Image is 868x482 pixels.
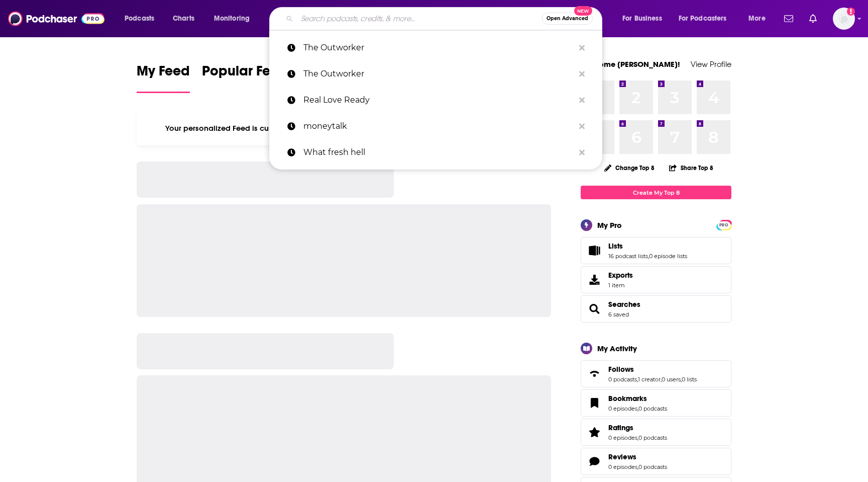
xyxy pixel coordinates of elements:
[137,62,190,86] span: My Feed
[269,113,602,139] a: moneytalk
[584,454,604,468] a: Reviews
[584,425,604,439] a: Ratings
[581,186,731,199] a: Create My Top 8
[679,12,727,26] span: For Podcasters
[608,463,637,470] a: 0 episodes
[214,12,250,26] span: Monitoring
[269,35,602,61] a: The Outworker
[638,434,667,441] a: 0 podcasts
[615,11,675,27] button: open menu
[303,35,574,61] p: The Outworker
[118,11,167,27] button: open menu
[661,376,662,383] span: ,
[584,396,604,410] a: Bookmarks
[608,376,637,383] a: 0 podcasts
[638,463,667,470] a: 0 podcasts
[598,162,661,174] button: Change Top 8
[297,11,542,27] input: Search podcasts, credits, & more...
[279,7,612,30] div: Search podcasts, credits, & more...
[805,10,821,27] a: Show notifications dropdown
[608,242,687,251] a: Lists
[166,11,200,27] a: Charts
[581,266,731,293] a: Exports
[608,300,640,309] a: Searches
[597,220,622,230] div: My Pro
[608,271,633,280] span: Exports
[303,87,574,113] p: Real Love Ready
[608,394,647,403] span: Bookmarks
[638,405,667,412] a: 0 podcasts
[780,10,797,27] a: Show notifications dropdown
[662,376,681,383] a: 0 users
[637,463,638,470] span: ,
[741,11,778,27] button: open menu
[669,158,714,178] button: Share Top 8
[207,11,263,27] button: open menu
[648,253,649,260] span: ,
[581,59,680,69] a: Welcome [PERSON_NAME]!
[584,244,604,258] a: Lists
[681,376,682,383] span: ,
[202,62,287,93] a: Popular Feed
[581,419,731,446] span: Ratings
[303,61,574,87] p: The Outworker
[137,111,551,145] div: Your personalized Feed is curated based on the Podcasts, Creators, Users, and Lists that you Follow.
[672,11,741,27] button: open menu
[608,423,667,432] a: Ratings
[637,405,638,412] span: ,
[597,344,637,353] div: My Activity
[638,376,661,383] a: 1 creator
[637,376,638,383] span: ,
[608,311,629,318] a: 6 saved
[269,61,602,87] a: The Outworker
[581,360,731,387] span: Follows
[584,273,604,287] span: Exports
[581,389,731,417] span: Bookmarks
[608,452,636,461] span: Reviews
[608,282,633,289] span: 1 item
[584,302,604,316] a: Searches
[202,62,287,86] span: Popular Feed
[584,367,604,381] a: Follows
[269,139,602,166] a: What fresh hell
[581,448,731,475] span: Reviews
[8,9,104,28] img: Podchaser - Follow, Share and Rate Podcasts
[833,8,855,30] span: Logged in as cduhigg
[125,12,154,26] span: Podcasts
[622,12,662,26] span: For Business
[833,8,855,30] button: Show profile menu
[303,139,574,166] p: What fresh hell
[574,6,592,16] span: New
[173,12,194,26] span: Charts
[303,113,574,139] p: moneytalk
[637,434,638,441] span: ,
[581,295,731,323] span: Searches
[608,405,637,412] a: 0 episodes
[649,253,687,260] a: 0 episode lists
[608,394,667,403] a: Bookmarks
[137,62,190,93] a: My Feed
[608,434,637,441] a: 0 episodes
[682,376,697,383] a: 0 lists
[608,253,648,260] a: 16 podcast lists
[608,423,633,432] span: Ratings
[608,365,697,374] a: Follows
[847,8,855,16] svg: Add a profile image
[542,13,593,25] button: Open AdvancedNew
[608,242,623,251] span: Lists
[581,237,731,264] span: Lists
[608,452,667,461] a: Reviews
[833,8,855,30] img: User Profile
[691,59,731,69] a: View Profile
[269,87,602,113] a: Real Love Ready
[718,221,730,228] a: PRO
[718,221,730,229] span: PRO
[748,12,766,26] span: More
[608,365,634,374] span: Follows
[547,16,588,21] span: Open Advanced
